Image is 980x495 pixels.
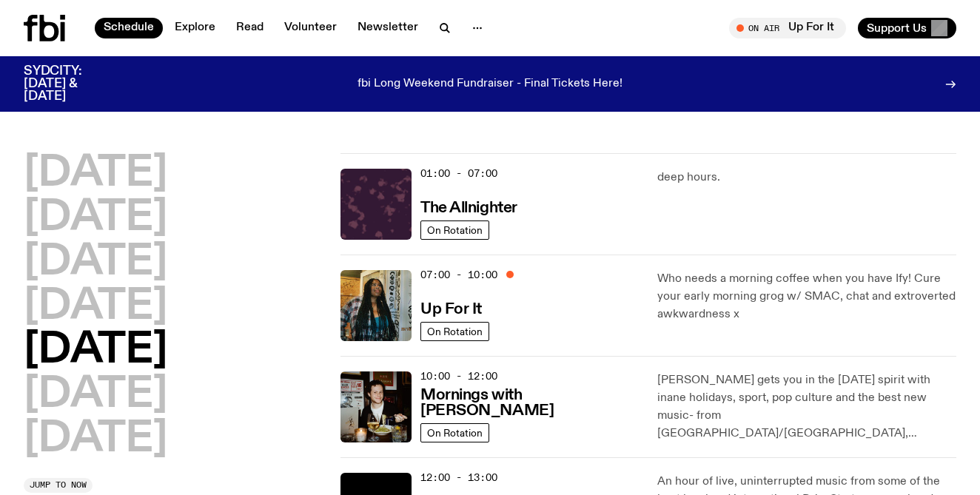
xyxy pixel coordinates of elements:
a: The Allnighter [420,198,517,216]
a: Mornings with [PERSON_NAME] [420,385,640,419]
span: Jump to now [30,481,87,489]
button: Jump to now [24,478,93,493]
h3: The Allnighter [420,201,517,216]
span: Support Us [867,21,927,35]
a: Schedule [95,18,163,38]
button: [DATE] [24,330,167,371]
a: Explore [166,18,224,38]
a: On Rotation [420,220,489,240]
button: On AirUp For It [729,18,846,38]
p: [PERSON_NAME] gets you in the [DATE] spirit with inane holidays, sport, pop culture and the best ... [657,371,956,442]
button: [DATE] [24,286,167,328]
a: Volunteer [275,18,346,38]
span: On Rotation [427,428,483,439]
span: 12:00 - 13:00 [420,471,497,485]
span: 01:00 - 07:00 [420,166,497,181]
h3: SYDCITY: [DATE] & [DATE] [24,65,118,103]
button: [DATE] [24,153,167,195]
a: On Rotation [420,322,489,341]
span: On Rotation [427,326,483,337]
a: On Rotation [420,423,489,442]
h3: Up For It [420,302,482,317]
button: [DATE] [24,419,167,460]
button: [DATE] [24,198,167,239]
img: Ify - a Brown Skin girl with black braided twists, looking up to the side with her tongue stickin... [340,270,412,341]
button: [DATE] [24,242,167,283]
a: Up For It [420,299,482,317]
img: Sam blankly stares at the camera, brightly lit by a camera flash wearing a hat collared shirt and... [340,371,412,442]
h3: Mornings with [PERSON_NAME] [420,388,640,419]
a: Newsletter [349,18,427,38]
span: 07:00 - 10:00 [420,268,497,282]
a: Read [227,18,272,38]
p: fbi Long Weekend Fundraiser - Final Tickets Here! [358,78,622,91]
p: Who needs a morning coffee when you have Ify! Cure your early morning grog w/ SMAC, chat and extr... [657,270,956,323]
button: [DATE] [24,374,167,416]
button: Support Us [858,18,956,38]
span: 10:00 - 12:00 [420,369,497,383]
p: deep hours. [657,169,956,186]
span: On Rotation [427,225,483,236]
